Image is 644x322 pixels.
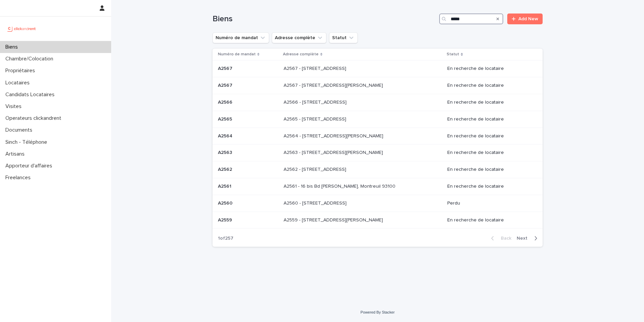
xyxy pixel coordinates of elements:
p: A2560 - [STREET_ADDRESS] [284,199,348,206]
p: Apporteur d'affaires [3,163,58,169]
input: Search [439,14,503,24]
p: Chambre/Colocation [3,56,59,62]
p: En recherche de locataire [447,100,532,105]
p: 1 of 257 [213,230,239,247]
p: A2567 [218,81,234,88]
p: A2562 - [STREET_ADDRESS] [284,165,348,172]
p: A2564 - [STREET_ADDRESS][PERSON_NAME] [284,132,385,139]
p: En recherche de locataire [447,66,532,72]
p: A2566 [218,98,234,105]
p: A2563 [218,149,233,156]
p: A2562 [218,165,233,172]
p: A2559 - [STREET_ADDRESS][PERSON_NAME] [284,216,384,223]
p: A2567 [218,64,234,72]
button: Statut [329,32,358,43]
tr: A2563A2563 A2563 - [STREET_ADDRESS][PERSON_NAME]A2563 - [STREET_ADDRESS][PERSON_NAME] En recherch... [213,144,543,161]
span: Back [497,236,511,241]
button: Next [514,235,543,241]
tr: A2561A2561 A2561 - 16 bis Bd [PERSON_NAME], Montreuil 93100A2561 - 16 bis Bd [PERSON_NAME], Montr... [213,178,543,195]
button: Numéro de mandat [213,32,269,43]
p: A2564 [218,132,234,139]
p: A2567 - [STREET_ADDRESS] [284,64,348,72]
p: Perdu [447,200,532,206]
img: UCB0brd3T0yccxBKYDjQ [5,22,38,35]
p: Sinch - Téléphone [3,139,53,145]
p: En recherche de locataire [447,150,532,156]
p: Candidats Locataires [3,91,60,98]
span: Add New [518,17,538,21]
a: Add New [507,14,543,24]
p: A2559 [218,216,233,223]
p: Documents [3,127,38,133]
p: A2561 - 16 bis Bd [PERSON_NAME], Montreuil 93100 [284,182,397,189]
p: A2563 - 781 Avenue de Monsieur Teste, Montpellier 34070 [284,149,384,156]
p: En recherche de locataire [447,83,532,88]
tr: A2567A2567 A2567 - [STREET_ADDRESS]A2567 - [STREET_ADDRESS] En recherche de locataire [213,60,543,77]
p: A2567 - [STREET_ADDRESS][PERSON_NAME] [284,81,384,88]
tr: A2566A2566 A2566 - [STREET_ADDRESS]A2566 - [STREET_ADDRESS] En recherche de locataire [213,94,543,111]
p: En recherche de locataire [447,184,532,189]
p: En recherche de locataire [447,167,532,172]
a: Powered By Stacker [360,310,394,314]
p: En recherche de locataire [447,116,532,122]
p: En recherche de locataire [447,133,532,139]
p: En recherche de locataire [447,217,532,223]
tr: A2562A2562 A2562 - [STREET_ADDRESS]A2562 - [STREET_ADDRESS] En recherche de locataire [213,161,543,178]
p: A2566 - [STREET_ADDRESS] [284,98,348,105]
p: A2565 - [STREET_ADDRESS] [284,115,348,122]
tr: A2565A2565 A2565 - [STREET_ADDRESS]A2565 - [STREET_ADDRESS] En recherche de locataire [213,111,543,128]
button: Back [486,235,514,241]
p: Statut [447,51,459,58]
h1: Biens [213,14,437,24]
p: A2560 [218,199,234,206]
p: Locataires [3,80,35,86]
p: Biens [3,44,23,50]
p: Propriétaires [3,68,40,74]
span: Next [517,236,532,241]
p: Visites [3,103,27,110]
button: Adresse complète [272,32,326,43]
p: Artisans [3,151,30,157]
p: A2565 [218,115,233,122]
p: Numéro de mandat [218,51,256,58]
tr: A2560A2560 A2560 - [STREET_ADDRESS]A2560 - [STREET_ADDRESS] Perdu [213,195,543,212]
tr: A2564A2564 A2564 - [STREET_ADDRESS][PERSON_NAME]A2564 - [STREET_ADDRESS][PERSON_NAME] En recherch... [213,128,543,144]
p: Operateurs clickandrent [3,115,67,122]
p: Freelances [3,175,36,181]
tr: A2567A2567 A2567 - [STREET_ADDRESS][PERSON_NAME]A2567 - [STREET_ADDRESS][PERSON_NAME] En recherch... [213,77,543,94]
p: Adresse complète [283,51,319,58]
tr: A2559A2559 A2559 - [STREET_ADDRESS][PERSON_NAME]A2559 - [STREET_ADDRESS][PERSON_NAME] En recherch... [213,212,543,229]
p: A2561 [218,182,233,189]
